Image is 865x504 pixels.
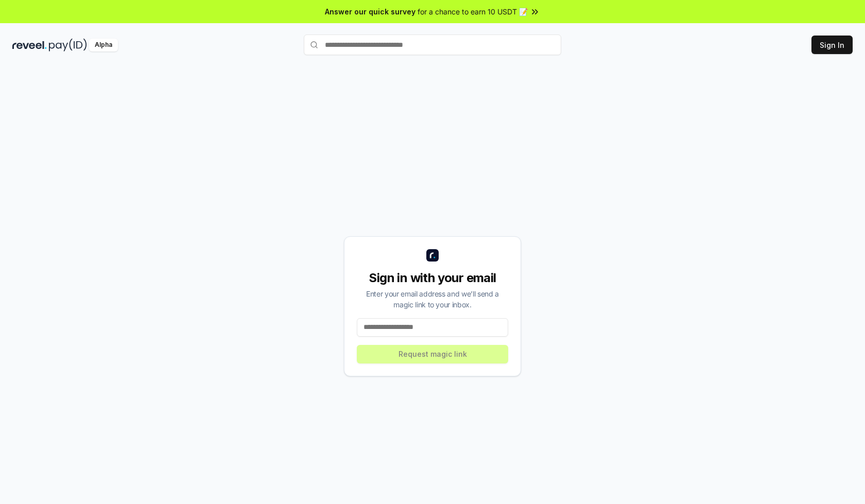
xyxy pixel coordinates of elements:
[12,39,47,51] img: reveel_dark
[325,6,416,17] span: Answer our quick survey
[89,39,118,51] div: Alpha
[49,39,87,51] img: pay_id
[357,288,508,310] div: Enter your email address and we’ll send a magic link to your inbox.
[811,36,853,54] button: Sign In
[426,249,439,262] img: logo_small
[418,6,528,17] span: for a chance to earn 10 USDT 📝
[357,270,508,286] div: Sign in with your email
